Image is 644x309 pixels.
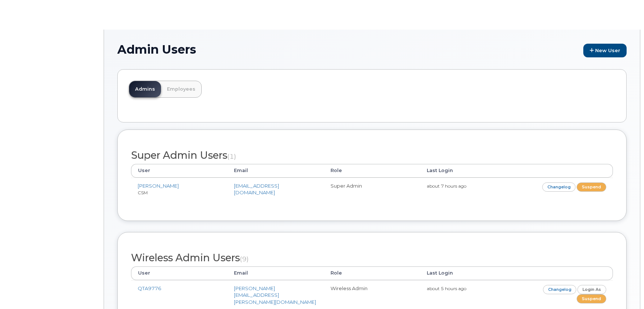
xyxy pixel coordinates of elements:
td: Super Admin [324,178,420,201]
th: User [131,164,227,177]
th: Role [324,266,420,280]
a: Suspend [577,294,606,303]
a: [PERSON_NAME] [138,183,179,189]
a: [PERSON_NAME][EMAIL_ADDRESS][PERSON_NAME][DOMAIN_NAME] [234,285,316,305]
small: CSM [138,190,148,195]
h2: Super Admin Users [131,150,613,161]
th: Email [227,266,323,280]
a: Changelog [543,285,577,294]
a: Employees [161,81,201,97]
a: [EMAIL_ADDRESS][DOMAIN_NAME] [234,183,279,196]
a: Changelog [542,182,576,192]
small: about 7 hours ago [427,183,466,189]
small: about 5 hours ago [427,286,466,291]
a: QTA9776 [138,285,161,291]
th: Email [227,164,323,177]
h2: Wireless Admin Users [131,252,613,263]
small: (9) [240,255,249,263]
small: (1) [227,152,236,160]
a: New User [583,44,627,57]
a: Admins [129,81,161,97]
th: Role [324,164,420,177]
a: Suspend [577,182,606,192]
th: Last Login [420,266,516,280]
h1: Admin Users [117,43,627,57]
a: Login as [577,285,606,294]
th: Last Login [420,164,516,177]
th: User [131,266,227,280]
